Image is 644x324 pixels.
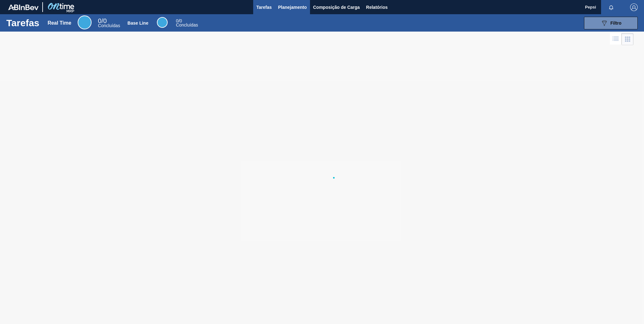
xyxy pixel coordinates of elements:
[366,3,388,11] span: Relatórios
[256,3,272,11] span: Tarefas
[176,18,178,23] span: 0
[98,17,107,24] span: / 0
[6,19,39,27] h1: Tarefas
[98,18,120,28] div: Real Time
[98,23,120,28] span: Concluídas
[128,21,148,26] div: Base Line
[630,3,638,11] img: Logout
[98,17,101,24] span: 0
[8,4,39,10] img: TNhmsLtSVTkK8tSr43FrP2fwEKptu5GPRR3wAAAABJRU5ErkJggg==
[278,3,307,11] span: Planejamento
[584,17,638,29] button: Filtro
[176,19,198,27] div: Base Line
[313,3,360,11] span: Composição de Carga
[611,21,622,26] span: Filtro
[48,20,71,26] div: Real Time
[176,22,198,27] span: Concluídas
[78,15,92,29] div: Real Time
[157,17,168,28] div: Base Line
[601,3,621,12] button: Notificações
[176,18,182,23] span: / 0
